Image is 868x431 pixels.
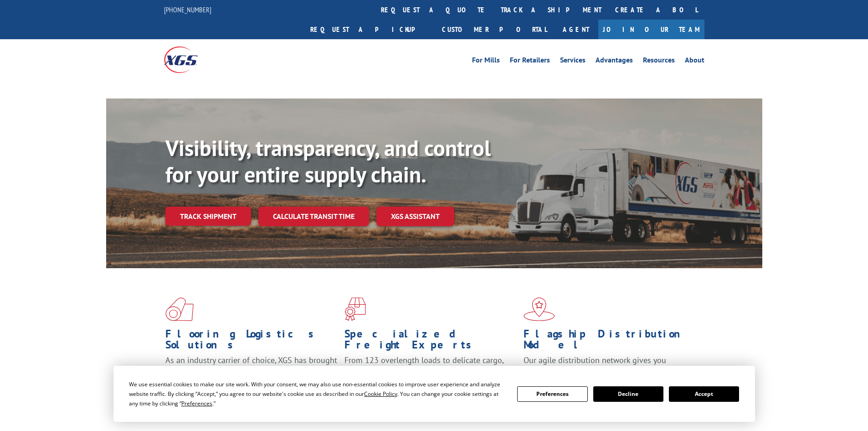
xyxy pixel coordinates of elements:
button: Preferences [517,386,587,402]
a: For Retailers [510,57,550,67]
b: Visibility, transparency, and control for your entire supply chain. [165,134,491,188]
a: For Mills [472,57,500,67]
h1: Flagship Distribution Model [524,328,696,355]
button: Decline [593,386,663,402]
a: Join Our Team [598,20,704,39]
a: Services [560,57,586,67]
a: Advantages [596,57,633,67]
a: About [685,57,704,67]
a: Customer Portal [435,20,554,39]
a: [PHONE_NUMBER] [164,5,211,14]
p: From 123 overlength loads to delicate cargo, our experienced staff knows the best way to move you... [344,355,517,395]
a: Track shipment [165,207,251,226]
a: Request a pickup [303,20,435,39]
span: Cookie Policy [364,390,397,398]
img: xgs-icon-total-supply-chain-intelligence-red [165,297,194,321]
span: Preferences [181,400,212,407]
img: xgs-icon-focused-on-flooring-red [344,297,366,321]
button: Accept [669,386,739,402]
div: We use essential cookies to make our site work. With your consent, we may also use non-essential ... [129,379,506,408]
a: Resources [643,57,675,67]
img: xgs-icon-flagship-distribution-model-red [524,297,555,321]
h1: Specialized Freight Experts [344,328,517,355]
div: Cookie Consent Prompt [113,366,755,422]
span: As an industry carrier of choice, XGS has brought innovation and dedication to flooring logistics... [165,355,337,387]
h1: Flooring Logistics Solutions [165,328,338,355]
a: Agent [554,20,598,39]
a: XGS ASSISTANT [376,207,454,226]
a: Calculate transit time [258,207,369,226]
span: Our agile distribution network gives you nationwide inventory management on demand. [524,355,691,376]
